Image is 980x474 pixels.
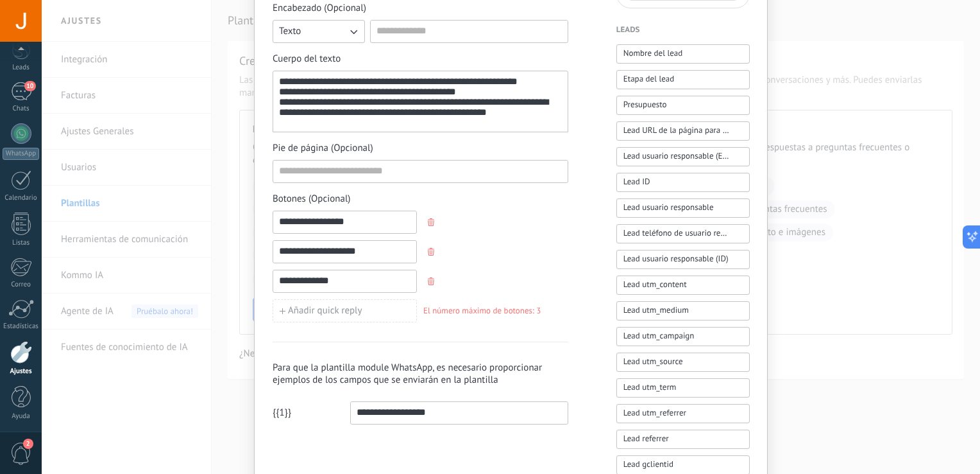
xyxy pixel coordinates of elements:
[3,239,40,247] div: Listas
[616,404,750,423] button: Lead utm_referrer
[616,327,750,346] button: Lead utm_campaign
[623,278,687,291] span: Lead utm_content
[616,224,750,243] button: Lead teléfono de usuario responsable
[623,47,683,60] span: Nombre del lead
[623,227,729,240] span: Lead teléfono de usuario responsable
[273,20,365,43] button: Texto
[3,367,40,376] div: Ajustes
[623,432,669,445] span: Lead referrer
[3,281,40,289] div: Correo
[3,322,40,331] div: Estadísticas
[616,353,750,372] button: Lead utm_source
[623,175,650,188] span: Lead ID
[623,73,674,85] span: Etapa del lead
[623,150,729,162] span: Lead usuario responsable (Email)
[3,194,40,202] div: Calendario
[623,98,667,111] span: Presupuesto
[273,193,568,206] span: Botones (Opcional)
[3,412,40,421] div: Ayuda
[623,458,673,471] span: Lead gclientid
[288,306,362,315] span: Añadir quick reply
[616,276,750,295] button: Lead utm_content
[616,301,750,320] button: Lead utm_medium
[616,121,750,141] button: Lead URL de la página para compartir con los clientes
[3,64,40,72] div: Leads
[23,439,33,449] span: 2
[616,430,750,449] button: Lead referrer
[623,201,714,214] span: Lead usuario responsable
[616,173,750,192] button: Lead ID
[623,124,729,137] span: Lead URL de la página para compartir con los clientes
[623,407,686,419] span: Lead utm_referrer
[616,198,750,218] button: Lead usuario responsable
[616,96,750,115] button: Presupuesto
[616,378,750,398] button: Lead utm_term
[616,147,750,166] button: Lead usuario responsable (Email)
[616,70,750,89] button: Etapa del lead
[273,142,568,155] span: Pie de página (Opcional)
[273,362,568,386] h3: Para que la plantilla module WhatsApp, es necesario proporcionar ejemplos de los campos que se en...
[3,148,39,160] div: WhatsApp
[623,355,683,368] span: Lead utm_source
[273,299,417,322] button: Añadir quick reply
[273,2,568,15] span: Encabezado (Opcional)
[273,407,291,419] span: {{1}}
[273,53,568,66] span: Cuerpo del texto
[279,25,301,38] span: Texto
[616,44,750,64] button: Nombre del lead
[423,304,541,317] span: El número máximo de botones: 3
[616,24,750,37] h4: Leads
[623,381,677,394] span: Lead utm_term
[616,250,750,269] button: Lead usuario responsable (ID)
[623,252,729,265] span: Lead usuario responsable (ID)
[623,329,695,342] span: Lead utm_campaign
[623,304,689,317] span: Lead utm_medium
[24,81,35,91] span: 10
[3,105,40,113] div: Chats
